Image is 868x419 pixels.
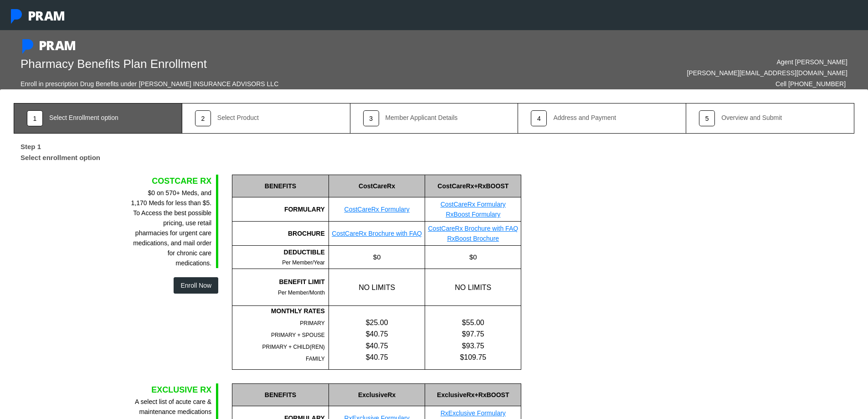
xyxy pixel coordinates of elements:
[425,175,521,197] div: CostCareRx+RxBOOST
[232,306,325,316] div: MONTHLY RATES
[232,247,325,257] div: DEDUCTIBLE
[721,114,782,121] div: Overview and Submit
[9,9,24,24] img: Pram Partner
[49,114,118,121] div: Select Enrollment option
[441,409,506,417] a: RxExclusive Formulary
[27,110,43,126] div: 1
[447,235,499,242] a: RxBoost Brochure
[441,67,848,78] div: [PERSON_NAME][EMAIL_ADDRESS][DOMAIN_NAME]
[329,269,425,305] div: NO LIMITS
[428,225,518,232] a: CostCareRx Brochure with FAQ
[329,352,425,363] div: $40.75
[329,246,425,269] div: $0
[29,11,64,21] img: PRAM_20_x_78.png
[531,110,547,126] div: 4
[425,246,521,269] div: $0
[441,201,506,208] a: CostCareRx Formulary
[329,383,425,406] div: ExclusiveRx
[174,277,218,294] button: Enroll Now
[441,57,848,67] div: Agent [PERSON_NAME]
[131,188,212,268] div: $0 on 570+ Meds, and 1,170 Meds for less than $5. To Access the best possible pricing, use retail...
[21,39,35,54] img: Pram Partner
[425,269,521,305] div: NO LIMITS
[425,383,521,406] div: ExclusiveRx+RxBOOST
[425,317,521,328] div: $55.00
[329,340,425,352] div: $40.75
[425,328,521,340] div: $97.75
[232,197,329,222] div: FORMULARY
[385,114,458,121] div: Member Applicant Details
[262,344,325,350] span: PRIMARY + CHILD(REN)
[271,332,325,338] span: PRIMARY + SPOUSE
[363,110,379,126] div: 3
[329,328,425,340] div: $40.75
[232,222,329,246] div: BROCHURE
[232,175,329,197] div: BENEFITS
[139,78,279,89] div: [PERSON_NAME] INSURANCE ADVISORS LLC
[446,211,500,218] a: RxBoost Formulary
[131,383,212,396] div: EXCLUSIVE RX
[40,41,75,50] img: PRAM_20_x_78.png
[14,138,48,152] label: Step 1
[14,152,107,166] label: Select enrollment option
[232,277,325,287] div: BENEFIT LIMIT
[553,114,616,121] div: Address and Payment
[306,356,325,362] span: FAMILY
[699,110,715,126] div: 5
[232,383,329,406] div: BENEFITS
[344,206,410,213] a: CostCareRx Formulary
[131,175,212,187] div: COSTCARE RX
[217,114,259,121] div: Select Product
[332,230,422,237] a: CostCareRx Brochure with FAQ
[776,78,846,89] div: Cell [PHONE_NUMBER]
[278,290,325,296] span: Per Member/Month
[425,340,521,352] div: $93.75
[282,259,325,266] span: Per Member/Year
[21,57,427,71] h1: Pharmacy Benefits Plan Enrollment
[329,317,425,328] div: $25.00
[21,78,137,89] div: Enroll in prescription Drug Benefits under
[195,110,211,126] div: 2
[329,175,425,197] div: CostCareRx
[425,352,521,363] div: $109.75
[300,320,324,326] span: PRIMARY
